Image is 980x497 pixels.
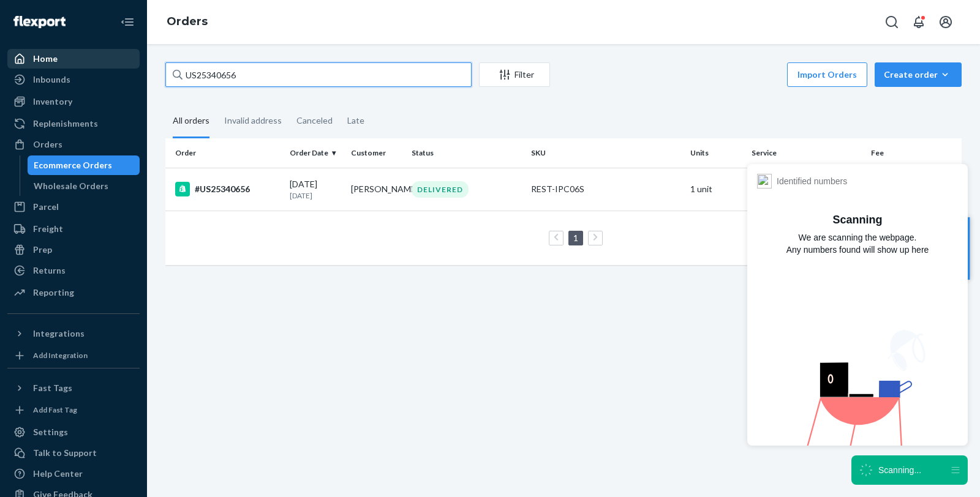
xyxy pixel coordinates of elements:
a: Inbounds [7,70,140,89]
div: #US25340656 [175,182,280,196]
button: Open Search Box [880,10,904,34]
div: DELIVERED [412,181,469,198]
td: 1 unit [685,168,747,211]
button: Import Orders [787,62,867,87]
a: Add Fast Tag [7,403,140,417]
button: Close Navigation [115,10,140,34]
ol: breadcrumbs [157,4,217,40]
a: Returns [7,261,140,280]
div: Talk to Support [33,447,97,459]
button: Integrations [7,324,140,343]
div: Replenishments [33,118,98,130]
div: Late [347,105,364,136]
div: Reporting [33,286,74,299]
th: Service [747,138,866,168]
div: REST-IPC06S [531,183,680,195]
div: Freight [33,223,63,235]
a: Page 1 is your current page [571,233,581,243]
a: Home [7,49,140,69]
div: Prep [33,244,52,256]
p: [DATE] [290,190,341,201]
div: Customer [351,148,402,158]
a: Replenishments [7,114,140,133]
button: Open notifications [907,10,931,34]
div: Settings [33,426,68,438]
th: Units [685,138,747,168]
button: Create order [875,62,962,87]
div: Create order [884,69,952,81]
a: Wholesale Orders [28,176,140,196]
a: Inventory [7,92,140,111]
button: Open account menu [933,10,958,34]
a: Reporting [7,283,140,302]
th: Order Date [285,138,346,168]
div: Home [33,53,58,65]
th: Status [407,138,526,168]
a: Ecommerce Orders [28,155,140,175]
a: Freight [7,219,140,239]
div: Help Center [33,468,83,480]
div: Inbounds [33,73,70,86]
td: [PERSON_NAME] [346,168,407,211]
div: Integrations [33,327,85,340]
a: Parcel [7,197,140,217]
div: Returns [33,264,66,277]
div: Add Integration [33,350,88,361]
button: Fast Tags [7,378,140,398]
div: Orders [33,138,62,151]
div: Filter [480,69,549,81]
div: Wholesale Orders [34,180,108,192]
a: Settings [7,422,140,442]
div: Invalid address [224,105,282,136]
div: Inventory [33,95,72,108]
img: Flexport logo [13,16,66,28]
th: Order [165,138,285,168]
a: Help Center [7,464,140,484]
div: All orders [173,105,209,138]
div: Canceled [296,105,333,136]
div: Fast Tags [33,382,72,394]
th: SKU [526,138,685,168]
div: Add Fast Tag [33,405,77,415]
a: Add Integration [7,348,140,363]
a: Orders [7,135,140,154]
div: [DATE] [290,178,341,201]
input: Search orders [165,62,472,87]
div: Parcel [33,201,59,213]
a: Prep [7,240,140,260]
div: Ecommerce Orders [34,159,112,171]
button: Filter [479,62,550,87]
a: Talk to Support [7,443,140,463]
th: Fee [866,138,962,168]
a: Orders [167,15,208,28]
